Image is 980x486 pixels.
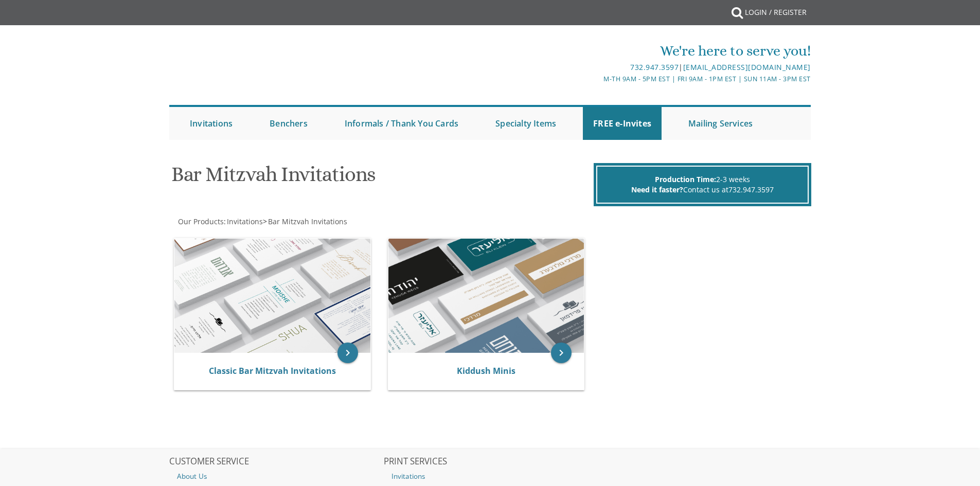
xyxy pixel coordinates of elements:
[268,217,347,226] span: Bar Mitzvah Invitations
[728,185,774,194] a: 732.947.3597
[169,217,490,227] div: :
[384,74,811,84] div: M-Th 9am - 5pm EST | Fri 9am - 1pm EST | Sun 11am - 3pm EST
[180,107,243,140] a: Invitations
[171,163,591,193] h1: Bar Mitzvah Invitations
[174,239,370,353] img: Classic Bar Mitzvah Invitations
[259,107,318,140] a: Benchers
[169,457,382,467] h2: CUSTOMER SERVICE
[334,107,469,140] a: Informals / Thank You Cards
[384,470,597,483] a: Invitations
[551,343,572,363] a: keyboard_arrow_right
[267,217,347,226] a: Bar Mitzvah Invitations
[227,217,263,226] span: Invitations
[226,217,263,226] a: Invitations
[596,166,809,204] div: 2-3 weeks Contact us at
[169,470,382,483] a: About Us
[683,62,811,72] a: [EMAIL_ADDRESS][DOMAIN_NAME]
[485,107,566,140] a: Specialty Items
[337,343,358,363] a: keyboard_arrow_right
[630,62,679,72] a: 732.947.3597
[583,107,662,140] a: FREE e-Invites
[655,174,716,184] span: Production Time:
[631,185,683,194] span: Need it faster?
[384,61,811,74] div: |
[384,41,811,61] div: We're here to serve you!
[263,217,347,226] span: >
[457,365,515,376] a: Kiddush Minis
[384,457,597,467] h2: PRINT SERVICES
[177,217,224,226] a: Our Products
[678,107,763,140] a: Mailing Services
[209,365,336,376] a: Classic Bar Mitzvah Invitations
[388,239,584,353] img: Kiddush Minis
